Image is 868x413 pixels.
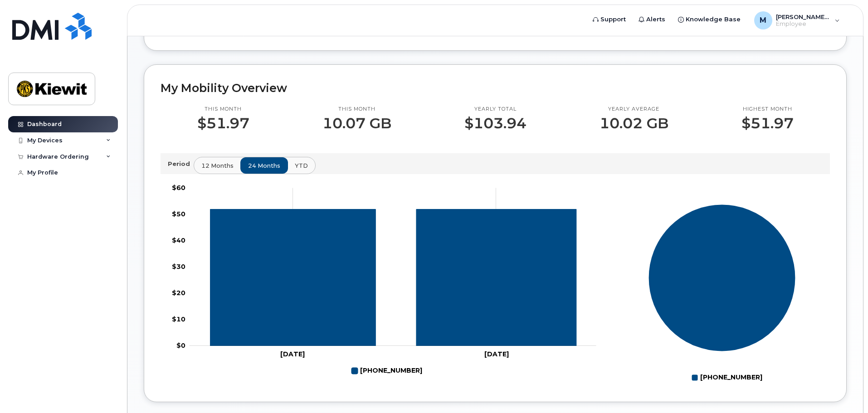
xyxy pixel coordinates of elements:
p: 10.07 GB [322,115,391,131]
span: M [760,15,766,26]
a: Support [586,10,632,29]
tspan: $20 [172,289,185,297]
h2: My Mobility Overview [161,81,830,95]
g: 402-670-9864 [351,363,422,379]
tspan: $50 [172,210,185,218]
g: 402-670-9864 [210,209,576,346]
tspan: $30 [172,262,185,271]
g: Legend [692,370,762,385]
g: Legend [351,363,422,379]
p: This month [322,106,391,113]
span: Alerts [646,15,665,24]
span: Employee [776,20,830,28]
p: Period [168,160,194,168]
span: 12 months [201,161,234,170]
span: Support [600,15,626,24]
span: Knowledge Base [686,15,741,24]
a: Alerts [632,10,672,29]
p: $103.94 [464,115,527,131]
tspan: [DATE] [484,350,509,358]
tspan: [DATE] [280,350,305,358]
a: Knowledge Base [672,10,747,29]
iframe: Messenger Launcher [829,374,861,406]
p: Yearly average [600,106,668,113]
p: Highest month [741,106,794,113]
tspan: $10 [172,315,185,323]
p: Yearly total [464,106,527,113]
span: YTD [295,161,308,170]
tspan: $0 [176,341,185,350]
span: [PERSON_NAME].[PERSON_NAME] [776,13,830,20]
g: Chart [649,204,796,385]
div: Marcia.Knupp [748,11,846,29]
p: This month [197,106,249,113]
g: Chart [172,184,596,379]
p: 10.02 GB [600,115,668,131]
tspan: $60 [172,184,185,192]
tspan: $40 [172,236,185,244]
g: Series [649,204,796,352]
p: $51.97 [197,115,249,131]
p: $51.97 [741,115,794,131]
